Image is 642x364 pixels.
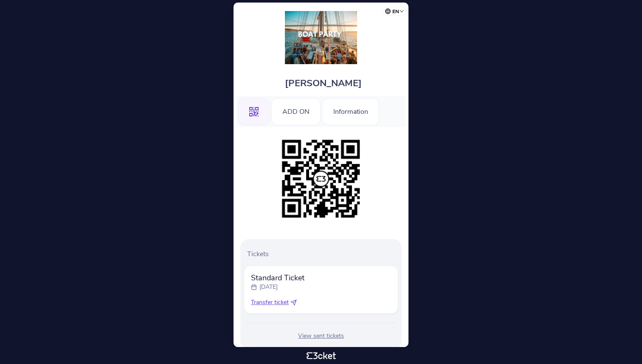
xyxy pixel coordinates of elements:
[251,273,304,283] span: Standard Ticket
[271,106,321,116] a: ADD ON
[278,135,364,222] img: a11de7cd39454b89bd70fa710bf47443.png
[285,77,362,90] span: [PERSON_NAME]
[251,298,289,307] span: Transfer ticket
[322,106,379,116] a: Information
[259,283,278,291] p: [DATE]
[244,332,398,340] div: View sent tickets
[247,249,398,259] p: Tickets
[322,98,379,125] div: Information
[285,11,357,64] img: Boat Party
[271,98,321,125] div: ADD ON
